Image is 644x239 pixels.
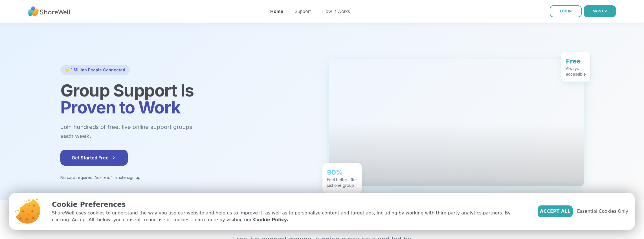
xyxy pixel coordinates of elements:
p: No card required. Ad-free. 1 minute sign up. [60,175,315,180]
a: Support [294,8,311,14]
div: Feel better after just one group [327,177,357,188]
a: How It Works [322,8,350,14]
div: Free [566,57,586,66]
span: Get Started Free [72,154,117,161]
span: Accept All [540,208,570,215]
div: 🌟 1 Million People Connected [60,65,130,75]
span: Essential Cookies Only [577,208,628,215]
img: ShareWell Nav Logo [28,4,71,19]
button: Get Started Free [60,150,128,166]
h1: Group Support Is [60,82,315,116]
span: Proven to Work [60,97,181,117]
p: ShareWell uses cookies to understand the way you use our website and help us to improve it, as we... [52,210,529,223]
button: Accept All [538,205,573,217]
p: Cookie Preferences [52,199,529,210]
span: SIGN UP [593,9,607,13]
button: SIGN UP [584,5,616,17]
a: LOG IN [550,5,582,17]
p: Join hundreds of free, live online support groups each week. [60,122,223,141]
a: Cookie Policy. [253,216,288,223]
div: Always accessible [566,66,586,77]
div: 90% [327,168,357,177]
span: LOG IN [560,9,572,13]
a: Home [270,8,283,14]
